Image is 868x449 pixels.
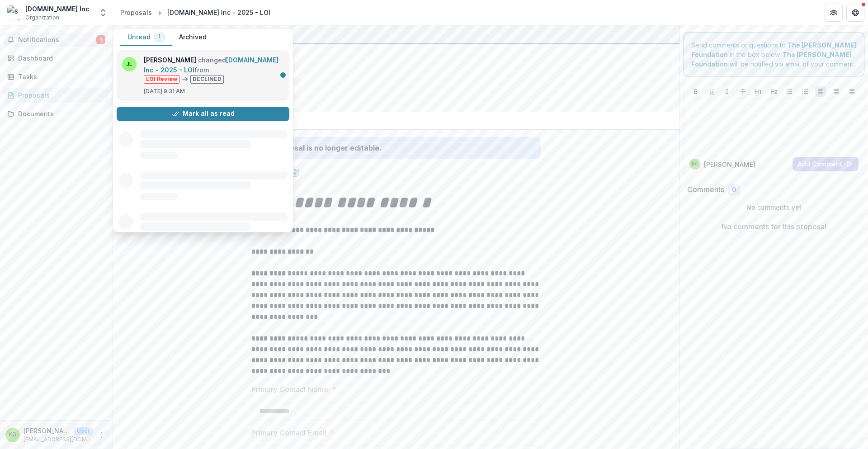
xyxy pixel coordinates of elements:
[687,203,861,212] p: No comments yet
[24,426,71,435] p: [PERSON_NAME]
[120,8,152,17] div: Proposals
[9,432,17,438] div: Keith Grant
[117,6,156,19] a: Proposals
[24,435,93,444] p: [EMAIL_ADDRESS][DOMAIN_NAME]
[4,69,109,84] a: Tasks
[18,36,96,44] span: Notifications
[18,53,102,63] div: Dashboard
[172,28,214,46] button: Archived
[158,33,160,40] span: 1
[800,86,811,97] button: Ordered List
[144,56,278,74] a: [DOMAIN_NAME] Inc - 2025 - LOI
[690,86,701,97] button: Bold
[753,86,764,97] button: Heading 1
[825,4,843,22] button: Partners
[4,106,109,121] a: Documents
[18,90,102,100] div: Proposals
[769,86,779,97] button: Heading 2
[273,142,382,153] div: Proposal is no longer editable.
[120,52,658,62] h2: [DOMAIN_NAME] Inc - 2025 - LOI
[288,166,302,180] button: download-proposal
[97,4,109,22] button: Open entity switcher
[846,4,864,22] button: Get Help
[18,72,102,81] div: Tasks
[144,55,284,84] p: changed from
[25,4,90,14] div: [DOMAIN_NAME] Inc
[793,157,859,171] button: Add Comment
[117,6,274,19] nav: breadcrumb
[846,86,857,97] button: Align Right
[687,185,724,194] h2: Comments
[722,86,732,97] button: Italicize
[96,430,107,440] button: More
[732,186,736,194] span: 0
[704,160,755,169] p: [PERSON_NAME]
[722,221,826,232] p: No comments for this proposal
[7,5,22,20] img: seeJesus.net Inc
[251,384,328,395] p: Primary Contact Name
[74,427,93,435] p: User
[18,109,102,118] div: Documents
[25,14,59,22] span: Organization
[120,28,172,46] button: Unread
[4,51,109,66] a: Dashboard
[167,8,270,17] div: [DOMAIN_NAME] Inc - 2025 - LOI
[684,33,865,76] div: Send comments or questions to in the box below. will be notified via email of your comment.
[706,86,717,97] button: Underline
[251,427,326,438] p: Primary Contact Email
[4,88,109,103] a: Proposals
[96,35,105,44] span: 1
[831,86,842,97] button: Align Center
[120,29,672,40] div: The [PERSON_NAME] Foundation
[815,86,826,97] button: Align Left
[784,86,795,97] button: Bullet List
[692,162,698,166] div: Keith Grant
[117,107,289,121] button: Mark all as read
[737,86,748,97] button: Strike
[4,33,109,47] button: Notifications1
